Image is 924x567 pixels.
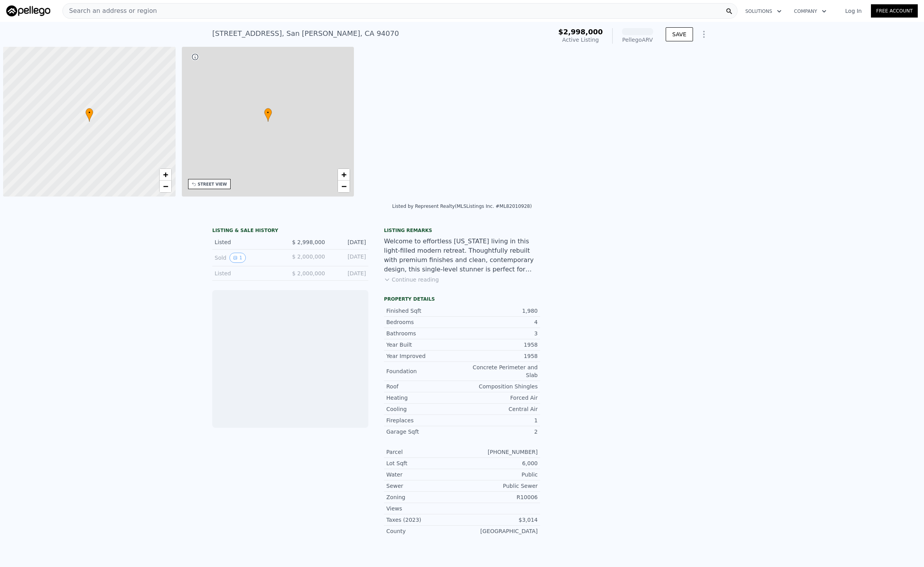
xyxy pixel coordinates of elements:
div: [GEOGRAPHIC_DATA] [462,527,538,535]
div: • [85,108,93,122]
div: Sold [215,253,284,263]
span: − [341,181,346,191]
div: 2 [462,428,538,436]
div: STREET VIEW [198,181,227,187]
div: 1958 [462,341,538,349]
div: Year Improved [386,352,462,360]
img: Pellego [6,5,50,16]
span: • [264,109,272,116]
span: Search an address or region [63,6,157,16]
img: Pellego [621,495,646,520]
button: View historical data [229,253,246,263]
span: $ 2,998,000 [292,239,325,245]
a: Free Account [871,4,918,18]
div: Pellego ARV [622,36,653,44]
div: Fireplaces [386,416,462,424]
div: 1 [462,416,538,424]
div: [DATE] [331,269,366,277]
div: [DATE] [331,238,366,246]
div: • [264,108,272,122]
div: Heating [386,394,462,402]
div: Central Air [462,405,538,413]
div: Public Sewer [462,482,538,490]
div: Composition Shingles [462,383,538,390]
div: Property details [384,296,540,302]
a: Zoom in [338,169,350,181]
div: 1958 [462,352,538,360]
div: $3,014 [462,516,538,524]
div: Sewer [386,482,462,490]
div: Forced Air [462,394,538,402]
div: Public [462,471,538,478]
span: $ 2,000,000 [292,253,325,260]
div: Lot Sqft [386,459,462,467]
div: Garage Sqft [386,428,462,436]
div: Taxes (2023) [386,516,462,524]
div: Views [386,505,462,512]
div: Finished Sqft [386,307,462,315]
span: Active Listing [562,37,599,43]
div: Welcome to effortless [US_STATE] living in this light-filled modern retreat. Thoughtfully rebuilt... [384,237,540,274]
div: Listed [215,269,284,277]
span: − [163,181,168,191]
div: Roof [386,383,462,390]
button: Company [788,4,833,18]
div: Cooling [386,405,462,413]
div: County [386,527,462,535]
div: Listed [215,238,284,246]
div: 6,000 [462,459,538,467]
span: $2,998,000 [558,28,603,36]
button: Show Options [696,27,712,42]
span: + [163,170,168,179]
div: 3 [462,330,538,337]
div: [DATE] [331,253,366,263]
span: + [341,170,346,179]
div: Bathrooms [386,330,462,337]
div: 1,980 [462,307,538,315]
a: Zoom out [160,181,171,192]
div: Zoning [386,493,462,501]
div: Year Built [386,341,462,349]
button: SAVE [666,27,693,41]
div: Concrete Perimeter and Slab [462,363,538,379]
div: Foundation [386,367,462,375]
button: Solutions [739,4,788,18]
div: Bedrooms [386,318,462,326]
a: Zoom out [338,181,350,192]
div: [PHONE_NUMBER] [462,448,538,456]
div: Water [386,471,462,478]
div: Parcel [386,448,462,456]
div: Listed by Represent Realty (MLSListings Inc. #ML82010928) [392,204,532,209]
div: Listing remarks [384,227,540,234]
a: Log In [836,7,871,15]
div: R10006 [462,493,538,501]
a: Zoom in [160,169,171,181]
span: $ 2,000,000 [292,270,325,276]
div: [STREET_ADDRESS] , San [PERSON_NAME] , CA 94070 [212,28,399,39]
button: Continue reading [384,276,439,283]
div: LISTING & SALE HISTORY [212,227,368,235]
div: 4 [462,318,538,326]
span: • [85,109,93,116]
